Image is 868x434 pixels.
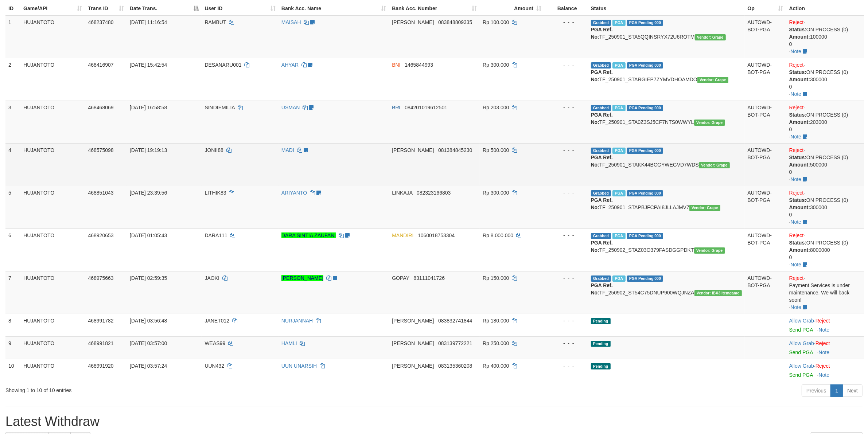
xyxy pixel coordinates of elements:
span: [DATE] 02:59:35 [130,275,167,281]
span: PGA Pending [627,148,663,154]
td: TF_250901_STAKK44BCGYWEGVD7WDS [588,143,745,186]
a: [PERSON_NAME] [281,275,323,281]
span: Copy 082323166803 to clipboard [417,190,451,196]
div: - - - [547,19,585,26]
span: 468237480 [88,19,113,25]
td: AUTOWD-BOT-PGA [745,15,786,58]
span: [DATE] 11:16:54 [130,19,167,25]
span: Vendor URL: https://settle31.1velocity.biz [697,77,728,83]
span: UUN432 [205,363,224,369]
div: - - - [547,146,585,154]
a: HAMLI [281,340,297,346]
a: Reject [789,19,804,25]
b: Amount: [789,34,810,40]
span: Rp 100.000 [483,19,509,25]
span: BNI [392,62,400,68]
span: Rp 400.000 [483,363,509,369]
span: JANET012 [205,318,229,324]
div: - - - [547,274,585,282]
b: Status: [789,69,806,75]
div: ON PROCESS (0) 300000 0 [789,196,861,218]
td: TF_250901_STAPBJFCPAI8JLLAJMV7 [588,186,745,228]
div: - - - [547,232,585,239]
span: Rp 250.000 [483,340,509,346]
a: MAISAH [281,19,301,25]
b: Amount: [789,119,810,125]
div: Payment Services is under maintenance. We will back soon! [789,282,861,304]
span: Rp 500.000 [483,147,509,153]
div: - - - [547,340,585,347]
a: Send PGA [789,327,813,333]
th: Action [786,2,864,15]
div: - - - [547,104,585,111]
a: Reject [789,232,804,238]
span: 468468069 [88,105,113,110]
span: Rp 203.000 [483,105,509,110]
span: DESANARU001 [205,62,241,68]
td: · · [786,15,864,58]
th: User ID: activate to sort column ascending [202,2,279,15]
span: [PERSON_NAME] [392,318,434,324]
b: PGA Ref. No: [591,112,613,125]
b: PGA Ref. No: [591,240,613,253]
span: Copy 081384845230 to clipboard [438,147,472,153]
a: Reject [789,62,804,68]
a: Note [819,349,830,355]
span: LINKAJA [392,190,412,196]
span: MANDIRI [392,232,413,238]
td: · · [786,228,864,271]
span: · [789,340,816,346]
a: Next [842,384,863,397]
b: Status: [789,112,806,118]
span: [PERSON_NAME] [392,340,434,346]
a: UUN UNARSIH [281,363,317,369]
span: Vendor URL: https://settle31.1velocity.biz [694,120,725,126]
span: Grabbed [591,62,611,69]
b: Amount: [789,204,810,210]
b: Status: [789,240,806,246]
div: ON PROCESS (0) 300000 0 [789,69,861,90]
span: Rp 300.000 [483,62,509,68]
a: Reject [816,363,830,369]
th: Amount: activate to sort column ascending [480,2,544,15]
b: Status: [789,155,806,160]
div: ON PROCESS (0) 100000 0 [789,26,861,48]
b: PGA Ref. No: [591,197,613,210]
span: Rp 8.000.000 [483,232,513,238]
th: Op: activate to sort column ascending [745,2,786,15]
td: · · [786,186,864,228]
span: PGA Pending [627,20,663,26]
a: Allow Grab [789,318,814,324]
span: JONII88 [205,147,223,153]
a: Reject [816,318,830,324]
span: Marked by aeovivi [612,20,625,26]
span: Grabbed [591,105,611,111]
span: [DATE] 23:39:56 [130,190,167,196]
div: - - - [547,317,585,324]
span: Vendor URL: https://settle31.1velocity.biz [689,205,720,211]
span: [DATE] 03:57:24 [130,363,167,369]
span: PGA Pending [627,233,663,239]
a: Allow Grab [789,340,814,346]
span: BRI [392,105,400,110]
span: [PERSON_NAME] [392,19,434,25]
span: Vendor URL: https://settle31.1velocity.biz [695,34,726,40]
a: Note [819,327,830,333]
div: - - - [547,362,585,370]
div: - - - [547,61,585,69]
td: AUTOWD-BOT-PGA [745,228,786,271]
span: Rp 150.000 [483,275,509,281]
span: 468416907 [88,62,113,68]
th: Balance [544,2,588,15]
a: ARIYANTO [281,190,307,196]
span: PGA Pending [627,190,663,196]
span: Marked by aeofett [612,190,625,196]
span: Vendor URL: https://settle31.1velocity.biz [699,162,730,168]
b: Status: [789,197,806,203]
td: AUTOWD-BOT-PGA [745,271,786,314]
div: ON PROCESS (0) 500000 0 [789,154,861,176]
span: GOPAY [392,275,409,281]
td: TF_250901_STA5QQINSRYX72U6ROTM [588,15,745,58]
a: AHYAR [281,62,299,68]
a: Send PGA [789,349,813,355]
